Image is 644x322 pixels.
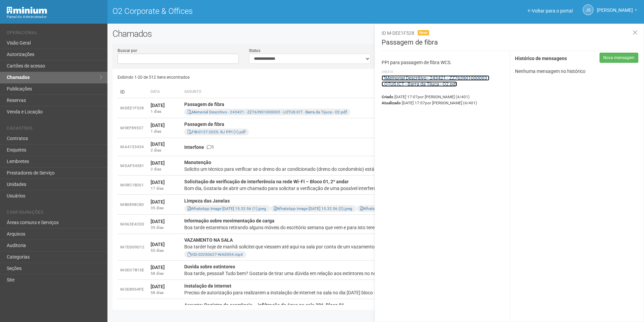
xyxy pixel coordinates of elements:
[425,101,477,105] span: por [PERSON_NAME] (4/401)
[151,199,165,205] strong: [DATE]
[151,219,165,224] strong: [DATE]
[184,185,516,192] div: Bom dia, Gostaria de abrir um chamado para solicitar a verificação de uma possível interferência ...
[151,180,165,185] strong: [DATE]
[7,14,102,20] div: Painel do Administrador
[118,118,148,138] td: M-9EF89557
[418,30,429,35] span: Novo
[184,224,516,231] div: Boa tarde estaremos retirando alguns móveis do escritório semana que vem e para isto teremos a ne...
[151,186,179,191] div: 17 dias
[7,210,102,217] li: Configurações
[7,7,47,14] img: Minium
[360,206,432,211] a: WhatsApp Image [DATE] 15.32.56.jpeg
[382,95,393,99] strong: Criado
[528,8,573,14] a: Voltar para o portal
[188,130,246,134] a: FIB-0137-2025- RJ PPI (1).pdf
[182,86,518,98] th: Assunto
[249,48,260,54] label: Status
[148,86,182,98] th: Data
[382,75,489,87] a: Memorial Descritivo - 243421 - ZZ763901000003 - LOTUS ICT - Barra da Tijuca - O2.pdf
[151,284,165,289] strong: [DATE]
[151,271,179,276] div: 58 dias
[151,242,165,247] strong: [DATE]
[151,265,165,270] strong: [DATE]
[597,1,633,13] span: Jeferson Souza
[184,289,516,296] div: Preciso de autorização para realizarem a instalação de internet na sala no dia [DATE] bloco 5, s...
[382,69,505,75] li: Anexos
[151,166,179,172] div: 2 dias
[274,206,352,211] a: WhatsApp Image [DATE] 15.32.56 (2).jpeg
[382,39,639,51] h3: Passagem de fibra
[418,95,470,99] span: por [PERSON_NAME] (4/401)
[184,144,204,150] strong: Interfone
[151,123,165,128] strong: [DATE]
[118,215,148,234] td: M-063E4CD0
[184,218,275,223] strong: Informação sobre movimentação de carga
[151,129,179,134] div: 1 dias
[382,30,414,36] span: ID M-DEE1F528
[118,48,137,54] label: Buscar por
[151,248,179,253] div: 55 dias
[112,7,371,16] h1: O2 Corporate & Offices
[188,252,243,257] a: VID-20250627-WA0054.mp4
[118,234,148,261] td: M-7DD09D12
[188,110,347,114] a: Memorial Descritivo - 243421 - ZZ763901000003 - LOTUS ICT - Barra da Tijuca - O2.pdf
[118,176,148,195] td: M-08C1B261
[7,126,102,133] li: Cadastros
[583,4,593,15] a: JS
[515,56,567,61] strong: Histórico de mensagens
[184,160,211,165] strong: Manutenção
[184,122,224,127] strong: Passagem de fibra
[118,72,376,82] div: Exibindo 1-20 de 512 itens encontrados
[7,30,102,37] li: Operacional
[151,109,179,114] div: 1 dias
[184,264,235,269] strong: Duvida sobre extintores
[151,290,179,296] div: 58 dias
[184,102,224,107] strong: Passagem de fibra
[515,68,638,74] p: Nenhuma mensagem no histórico
[184,270,516,277] div: Boa tarde, pessoal! Tudo bem? Gostaria de tirar uma dúvida em relação aos extintores no nosso nov...
[151,103,165,108] strong: [DATE]
[118,195,148,215] td: M-B0898C80
[151,141,165,147] strong: [DATE]
[112,29,639,39] h2: Chamados
[597,8,637,14] a: [PERSON_NAME]
[184,243,516,250] div: Boa tarde! hoje de manhã solicitei que viessem até aqui na sala por conta de um vazamento. o rapa...
[151,147,179,153] div: 2 dias
[600,53,638,63] button: Nova mensagem
[184,179,349,184] strong: Solicitação de verificação de interferência na rede Wi-Fi – Bloco 01, 2º andar
[184,198,230,204] strong: Limpeza das Janelas
[118,156,148,176] td: M-DAF54581
[207,144,214,150] span: 1
[118,261,148,280] td: M-0DC7B15E
[184,283,231,289] strong: instalação de internet
[382,101,401,105] strong: Atualizado
[151,225,179,231] div: 35 dias
[151,205,179,211] div: 35 dias
[184,237,233,243] strong: VAZAMENTO NA SALA
[394,95,470,99] span: [DATE] 17:07
[184,166,516,172] div: Solicito um técnico para verificar se o dreno do ar condicionado (dreno do condomínio) está entup...
[118,98,148,118] td: M-DEE1F528
[118,86,148,98] td: ID
[382,59,505,65] p: PPI para passagem de fibra WCS.
[118,280,148,299] td: M-3D8954FE
[188,206,266,211] a: WhatsApp Image [DATE] 15.32.56 (1).jpeg
[118,138,148,156] td: M-A4153434
[402,101,477,105] span: [DATE] 17:07
[184,302,344,308] strong: Assunto: Registro de ocorrência – infiltração de água na sala 206, Bloco 01
[151,160,165,166] strong: [DATE]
